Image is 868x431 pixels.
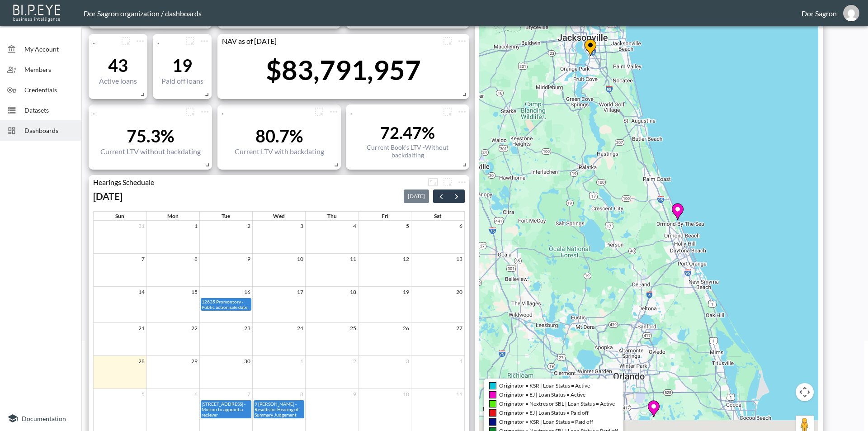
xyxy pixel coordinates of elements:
a: Documentation [7,413,74,424]
button: more [440,175,455,189]
a: October 8, 2025 [298,389,305,399]
button: more [183,34,197,48]
a: September 8, 2025 [193,254,199,264]
span: Credentials [24,85,74,95]
div: Current LTV without backdating [100,147,201,156]
span: Chart settings [326,104,341,119]
span: Chart settings [198,104,212,119]
td: September 19, 2025 [359,286,411,322]
img: bipeye-logo [11,2,63,23]
a: September 10, 2025 [295,254,305,264]
span: Attach chart to a group [440,106,455,115]
div: Current Book's LTV -Without backdaiting [350,143,465,159]
span: Chart settings [455,104,469,119]
td: September 23, 2025 [199,323,252,356]
button: more [455,34,469,48]
a: October 9, 2025 [351,389,358,399]
td: October 3, 2025 [359,356,411,389]
td: September 21, 2025 [94,323,146,356]
span: Attach chart to a group [312,106,326,115]
div: NAV as of 31/08/2025 [217,37,440,45]
td: September 16, 2025 [199,286,252,322]
span: Chart settings [455,175,469,189]
h2: [DATE] [93,190,123,202]
td: September 12, 2025 [359,253,411,286]
span: Documentation [22,415,66,422]
a: Wednesday [271,212,287,220]
div: Hearings Scheduale [89,178,426,186]
a: October 11, 2025 [454,389,464,399]
td: September 28, 2025 [94,356,146,389]
span: Originator = EJ | Loan Status = Paid off [499,409,589,416]
div: [STREET_ADDRESS] - Motion to appoint a reciever [201,401,251,418]
div: 12635 Promontory - Public action sale date [201,298,251,310]
div: $83,791,957 [266,53,421,86]
td: September 3, 2025 [252,221,305,253]
td: September 30, 2025 [199,356,252,389]
button: more [455,175,469,189]
a: October 10, 2025 [401,389,411,399]
span: Chart settings [455,34,469,48]
div: Active loans [99,76,137,85]
a: September 5, 2025 [404,221,411,231]
a: September 21, 2025 [137,323,146,333]
a: September 13, 2025 [454,254,464,264]
td: September 6, 2025 [411,221,464,253]
td: September 22, 2025 [146,323,199,356]
a: October 7, 2025 [245,389,252,399]
div: 80.7% [235,125,324,146]
a: Sunday [113,212,126,220]
div: . [89,37,118,45]
td: October 4, 2025 [411,356,464,389]
div: 75.3% [100,125,201,146]
a: September 23, 2025 [242,323,252,333]
a: September 6, 2025 [458,221,464,231]
button: dor_s@ibi.co.il [837,2,866,24]
td: September 27, 2025 [411,323,464,356]
span: Originator = KSR | Loan Status = Paid off [499,418,593,425]
a: September 20, 2025 [454,287,464,297]
a: September 11, 2025 [348,254,358,264]
a: Thursday [325,212,339,220]
td: September 2, 2025 [199,221,252,253]
div: 9 [PERSON_NAME] - Results for Hearing of Summary Judgement [254,401,304,418]
div: . [217,107,312,116]
td: September 18, 2025 [306,286,359,322]
button: Fullscreen [426,175,440,189]
td: September 10, 2025 [252,253,305,286]
a: October 4, 2025 [458,356,464,366]
button: more [440,34,455,48]
a: October 1, 2025 [298,356,305,366]
button: more [118,34,133,48]
button: more [133,34,147,48]
span: Attach chart to a group [440,177,455,185]
div: . [153,37,183,45]
a: September 3, 2025 [298,221,305,231]
td: September 20, 2025 [411,286,464,322]
img: 1af3f7cb73970d8b0a18ff6ef270e722 [843,5,859,21]
td: September 14, 2025 [94,286,146,322]
span: Dashboards [24,126,74,135]
button: more [198,104,212,119]
a: September 15, 2025 [189,287,199,297]
div: 43 [99,55,137,76]
td: September 5, 2025 [359,221,411,253]
a: September 1, 2025 [193,221,199,231]
a: September 27, 2025 [454,323,464,333]
a: Tuesday [220,212,232,220]
span: Originator = KSR | Loan Status = Active [499,382,590,389]
span: Attach chart to a group [183,106,198,115]
a: September 24, 2025 [295,323,305,333]
a: September 4, 2025 [351,221,358,231]
a: September 25, 2025 [348,323,358,333]
a: Saturday [432,212,443,220]
a: August 31, 2025 [137,221,146,231]
a: September 19, 2025 [401,287,411,297]
a: September 30, 2025 [242,356,252,366]
span: Members [24,65,74,74]
a: September 9, 2025 [245,254,252,264]
span: My Account [24,44,74,54]
td: September 8, 2025 [146,253,199,286]
td: October 1, 2025 [252,356,305,389]
button: Previous month [433,189,449,204]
